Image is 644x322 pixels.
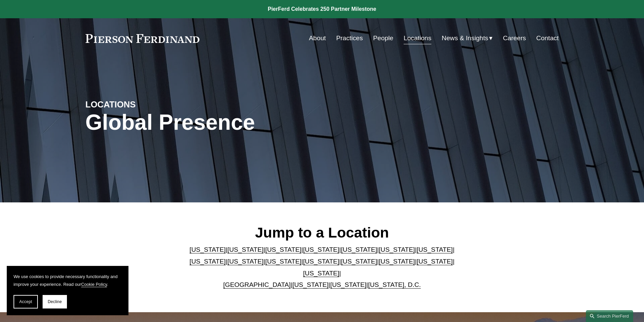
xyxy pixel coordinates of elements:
[7,266,128,315] section: Cookie banner
[48,299,62,304] span: Decline
[442,32,493,45] a: folder dropdown
[265,246,302,253] a: [US_STATE]
[265,258,302,265] a: [US_STATE]
[373,32,393,45] a: People
[223,281,291,288] a: [GEOGRAPHIC_DATA]
[43,295,67,308] button: Decline
[368,281,421,288] a: [US_STATE], D.C.
[19,299,32,304] span: Accept
[81,282,107,287] a: Cookie Policy
[416,258,453,265] a: [US_STATE]
[536,32,558,45] a: Contact
[341,258,377,265] a: [US_STATE]
[86,99,204,110] h4: LOCATIONS
[228,258,264,265] a: [US_STATE]
[379,258,415,265] a: [US_STATE]
[190,246,226,253] a: [US_STATE]
[336,32,363,45] a: Practices
[184,244,460,291] p: | | | | | | | | | | | | | | | | | |
[586,310,633,322] a: Search this site
[190,258,226,265] a: [US_STATE]
[404,32,431,45] a: Locations
[303,246,339,253] a: [US_STATE]
[303,270,339,277] a: [US_STATE]
[14,273,122,288] p: We use cookies to provide necessary functionality and improve your experience. Read our .
[442,32,488,44] span: News & Insights
[292,281,329,288] a: [US_STATE]
[416,246,453,253] a: [US_STATE]
[341,246,377,253] a: [US_STATE]
[14,295,38,308] button: Accept
[228,246,264,253] a: [US_STATE]
[309,32,326,45] a: About
[86,110,401,135] h1: Global Presence
[303,258,339,265] a: [US_STATE]
[330,281,366,288] a: [US_STATE]
[503,32,526,45] a: Careers
[184,224,460,241] h2: Jump to a Location
[379,246,415,253] a: [US_STATE]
